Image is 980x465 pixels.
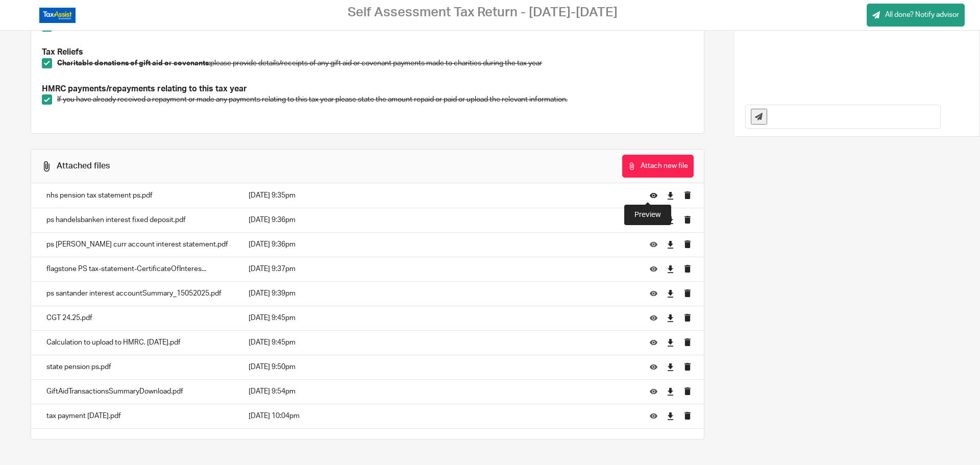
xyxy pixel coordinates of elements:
h2: Self Assessment Tax Return - [DATE]-[DATE] [348,5,618,20]
p: flagstone PS tax-statement-CertificateOfInteres... [46,264,228,274]
a: Download [667,411,674,421]
a: Download [667,239,674,250]
p: If you have already received a repayment or made any payments relating to this tax year please st... [57,94,693,105]
p: state pension ps.pdf [46,362,228,372]
p: Calculation to upload to HMRC. [DATE].pdf [46,337,228,348]
p: [DATE] 9:54pm [249,386,634,397]
p: tax payment [DATE].pdf [46,411,228,421]
p: ps handelsbanken interest fixed deposit.pdf [46,215,228,225]
p: [DATE] 9:45pm [249,337,634,348]
a: All done? Notify advisor [867,4,965,27]
p: [DATE] 9:39pm [249,288,634,299]
a: Download [667,313,674,323]
button: Attach new file [622,155,694,178]
p: [DATE] 9:45pm [249,313,634,323]
a: Download [667,215,674,225]
strong: Tax Reliefs [42,48,83,56]
a: Download [667,288,674,299]
p: [DATE] 9:50pm [249,362,634,372]
a: Download [667,190,674,201]
p: [DATE] 10:04pm [249,411,634,421]
a: Download [667,386,674,397]
img: Logo_TaxAssistAccountants_FullColour_RGB.png [39,8,76,23]
p: CGT 24.25.pdf [46,313,228,323]
p: ps santander interest accountSummary_15052025.pdf [46,288,228,299]
p: GiftAidTransactionsSummaryDownload.pdf [46,386,228,397]
p: nhs pension tax statement ps.pdf [46,190,228,201]
p: [DATE] 9:36pm [249,215,634,225]
p: [DATE] 9:35pm [249,190,634,201]
span: All done? Notify advisor [885,10,959,20]
strong: HMRC payments/repayments relating to this tax year [42,85,247,93]
a: Download [667,362,674,372]
p: ps [PERSON_NAME] curr account interest statement.pdf [46,239,228,250]
p: [DATE] 9:37pm [249,264,634,274]
p: [DATE] 9:36pm [249,239,634,250]
a: Download [667,337,674,348]
strong: Charitable donations of gift aid or covenants: [57,60,210,67]
a: Download [667,264,674,274]
p: please provide details/receipts of any gift aid or covenant payments made to charities during the... [57,58,693,68]
div: Attached files [57,161,110,172]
